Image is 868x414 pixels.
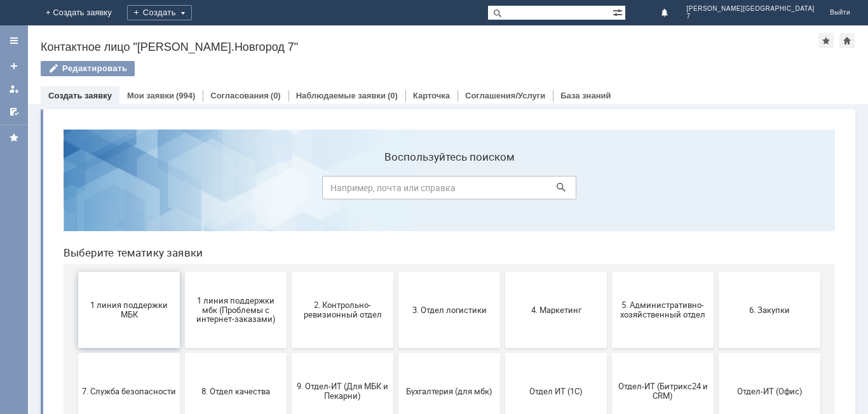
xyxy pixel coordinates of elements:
[25,315,126,391] button: Финансовый отдел
[4,102,24,122] a: Мои согласования
[562,181,656,200] span: 5. Административно-хозяйственный отдел
[135,267,229,276] span: 8. Отдел качества
[176,91,195,100] div: (994)
[349,338,443,367] span: [PERSON_NAME]. Услуги ИТ для МБК (оформляет L1)
[29,181,123,200] span: 1 линия поддержки МБК
[456,267,550,276] span: Отдел ИТ (1С)
[4,79,24,99] a: Мои заявки
[48,91,112,100] a: Создать заявку
[456,348,550,357] span: не актуален
[242,181,336,200] span: 2. Контрольно-ревизионный отдел
[687,5,815,13] span: [PERSON_NAME][GEOGRAPHIC_DATA]
[345,234,447,310] button: Бухгалтерия (для мбк)
[210,91,269,100] a: Согласования
[127,5,192,20] div: Создать
[669,185,763,195] span: 6. Закупки
[839,33,855,48] div: Сделать домашней страницей
[388,91,398,100] div: (0)
[669,267,763,276] span: Отдел-ИТ (Офис)
[4,56,24,76] a: Создать заявку
[559,152,660,229] button: 5. Административно-хозяйственный отдел
[127,91,174,100] a: Мои заявки
[452,315,553,391] button: не актуален
[465,91,545,100] a: Соглашения/Услуги
[452,234,553,310] button: Отдел ИТ (1С)
[25,234,126,310] button: 7. Служба безопасности
[132,315,233,391] button: Франчайзинг
[413,91,450,100] a: Карточка
[238,234,340,310] button: 9. Отдел-ИТ (Для МБК и Пекарни)
[562,262,656,281] span: Отдел-ИТ (Битрикс24 и CRM)
[296,91,386,100] a: Наблюдаемые заявки
[41,41,818,53] div: Контактное лицо "[PERSON_NAME].Новгород 7"
[132,234,233,310] button: 8. Отдел качества
[25,152,126,229] button: 1 линия поддержки МБК
[132,152,233,229] button: 1 линия поддержки мбк (Проблемы с интернет-заказами)
[10,127,782,140] header: Выберите тематику заявки
[269,57,523,80] input: Например, почта или справка
[269,31,523,44] label: Воспользуйтесь поиском
[613,6,625,18] span: Расширенный поиск
[242,344,336,363] span: Это соглашение не активно!
[349,185,443,195] span: 3. Отдел логистики
[456,185,550,195] span: 4. Маркетинг
[135,348,229,357] span: Франчайзинг
[818,33,834,48] div: Добавить в избранное
[349,267,443,276] span: Бухгалтерия (для мбк)
[665,152,767,229] button: 6. Закупки
[271,91,281,100] div: (0)
[687,13,815,20] span: 7
[345,315,447,391] button: [PERSON_NAME]. Услуги ИТ для МБК (оформляет L1)
[135,176,229,204] span: 1 линия поддержки мбк (Проблемы с интернет-заказами)
[242,262,336,281] span: 9. Отдел-ИТ (Для МБК и Пекарни)
[345,152,447,229] button: 3. Отдел логистики
[29,348,123,357] span: Финансовый отдел
[559,234,660,310] button: Отдел-ИТ (Битрикс24 и CRM)
[238,152,340,229] button: 2. Контрольно-ревизионный отдел
[560,91,611,100] a: База знаний
[665,234,767,310] button: Отдел-ИТ (Офис)
[452,152,553,229] button: 4. Маркетинг
[29,267,123,276] span: 7. Служба безопасности
[238,315,340,391] button: Это соглашение не активно!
